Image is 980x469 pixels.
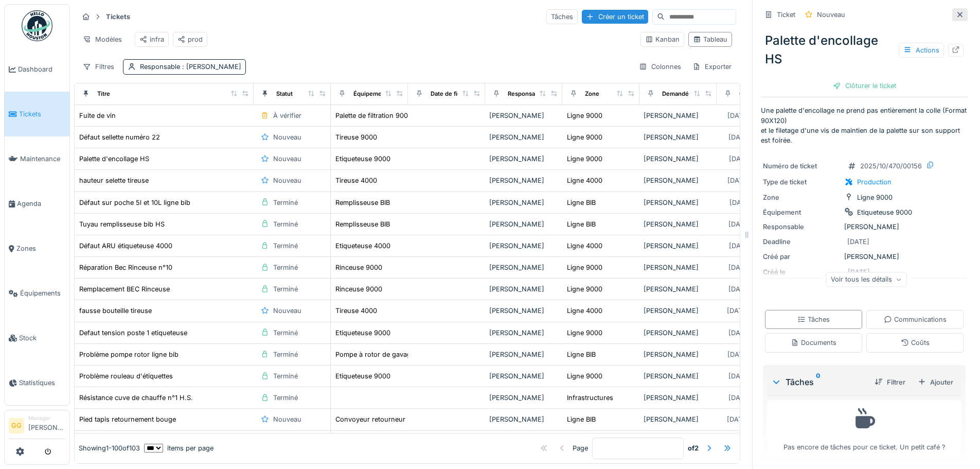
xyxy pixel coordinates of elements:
[489,198,558,207] div: [PERSON_NAME]
[335,306,377,316] div: Tireuse 4000
[567,111,602,120] div: Ligne 9000
[489,176,558,185] div: [PERSON_NAME]
[546,9,578,24] div: Tâches
[273,176,301,185] div: Nouveau
[273,306,301,316] div: Nouveau
[567,132,602,142] div: Ligne 9000
[763,193,840,202] div: Zone
[567,350,596,359] div: Ligne BIB
[5,92,69,136] a: Tickets
[335,198,390,207] div: Remplisseuse BIB
[901,338,930,348] div: Coûts
[273,111,301,120] div: À vérifier
[662,90,699,98] div: Demandé par
[644,154,712,164] div: [PERSON_NAME]
[567,219,596,229] div: Ligne BIB
[763,252,966,262] div: [PERSON_NAME]
[771,376,866,388] div: Tâches
[22,10,52,41] img: Badge_color-CXgf-gQk.svg
[567,241,602,251] div: Ligne 4000
[489,328,558,338] div: [PERSON_NAME]
[644,241,712,251] div: [PERSON_NAME]
[644,328,712,338] div: [PERSON_NAME]
[644,414,712,424] div: [PERSON_NAME]
[763,222,840,232] div: Responsable
[489,219,558,229] div: [PERSON_NAME]
[489,393,558,403] div: [PERSON_NAME]
[20,288,65,298] span: Équipements
[582,10,648,24] div: Créer un ticket
[829,79,900,93] div: Clôturer le ticket
[5,226,69,271] a: Zones
[567,371,602,381] div: Ligne 9000
[431,90,483,98] div: Date de fin prévue
[567,154,602,164] div: Ligne 9000
[79,414,176,424] div: Pied tapis retournement bouge
[79,219,165,229] div: Tuyau remplisseuse bib HS
[335,284,382,294] div: Rinceuse 9000
[761,106,968,145] p: Une palette d'encollage ne prend pas entièrement la colle (Format 90X120) et le filetage d'une vi...
[644,263,712,272] div: [PERSON_NAME]
[335,371,390,381] div: Etiqueteuse 9000
[728,371,782,381] div: [DATE] @ 13:19:23
[489,414,558,424] div: [PERSON_NAME]
[826,272,907,287] div: Voir tous les détails
[508,90,544,98] div: Responsable
[857,177,892,187] div: Production
[899,43,944,58] div: Actions
[5,360,69,405] a: Statistiques
[79,443,140,453] div: Showing 1 - 100 of 103
[729,241,781,251] div: [DATE] @ 16:18:14
[644,132,712,142] div: [PERSON_NAME]
[791,338,836,348] div: Documents
[5,271,69,316] a: Équipements
[28,414,65,422] div: Manager
[728,284,782,294] div: [DATE] @ 10:43:19
[20,154,65,164] span: Maintenance
[273,393,298,403] div: Terminé
[79,263,172,272] div: Réparation Bec Rinceuse n°10
[816,376,821,388] sup: 0
[727,176,783,185] div: [DATE] @ 13:40:42
[335,328,390,338] div: Etiqueteuse 9000
[140,62,241,72] div: Responsable
[273,350,298,359] div: Terminé
[144,443,213,453] div: items per page
[19,109,65,119] span: Tickets
[79,306,152,316] div: fausse bouteille tireuse
[567,328,602,338] div: Ligne 9000
[273,371,298,381] div: Terminé
[79,328,187,338] div: Defaut tension poste 1 etiqueteuse
[585,90,599,98] div: Zone
[18,64,65,74] span: Dashboard
[774,405,955,453] div: Pas encore de tâches pour ce ticket. Un petit café ?
[489,111,558,120] div: [PERSON_NAME]
[644,176,712,185] div: [PERSON_NAME]
[763,252,840,262] div: Créé par
[763,207,840,217] div: Équipement
[353,90,387,98] div: Équipement
[644,284,712,294] div: [PERSON_NAME]
[489,263,558,272] div: [PERSON_NAME]
[489,371,558,381] div: [PERSON_NAME]
[5,47,69,92] a: Dashboard
[644,306,712,316] div: [PERSON_NAME]
[19,333,65,343] span: Stock
[688,59,736,74] div: Exporter
[727,111,783,120] div: [DATE] @ 13:53:54
[5,316,69,360] a: Stock
[857,207,912,217] div: Etiqueteuse 9000
[102,12,134,22] strong: Tickets
[180,63,241,71] span: : [PERSON_NAME]
[777,10,795,20] div: Ticket
[763,161,840,171] div: Numéro de ticket
[567,393,613,403] div: Infrastructures
[335,263,382,272] div: Rinceuse 9000
[634,59,686,74] div: Colonnes
[727,414,783,424] div: [DATE] @ 07:22:40
[273,284,298,294] div: Terminé
[335,132,377,142] div: Tireuse 9000
[728,263,782,272] div: [DATE] @ 10:45:18
[860,161,922,171] div: 2025/10/470/00156
[644,111,712,120] div: [PERSON_NAME]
